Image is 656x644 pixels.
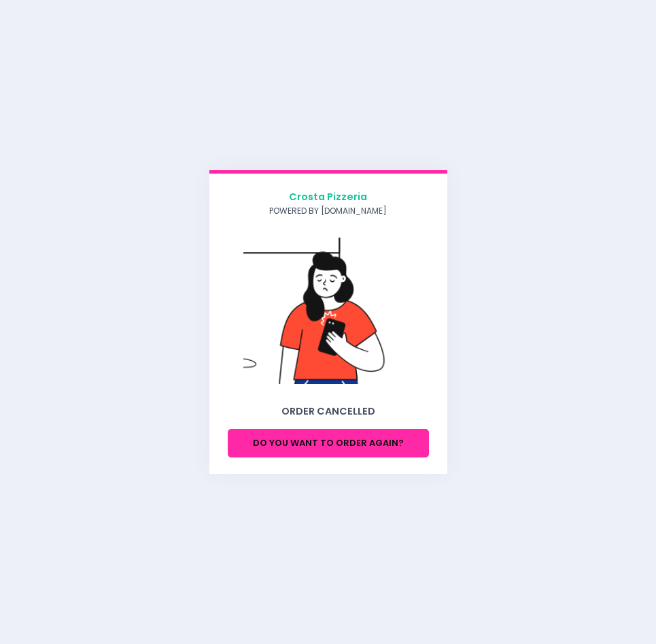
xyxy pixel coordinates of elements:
img: image [243,238,413,384]
button: Do you want to order again? [228,429,429,457]
a: Crosta Pizzeria [269,190,388,205]
div: Order Cancelled [228,404,429,419]
div: powered by [DOMAIN_NAME] [269,205,388,217]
